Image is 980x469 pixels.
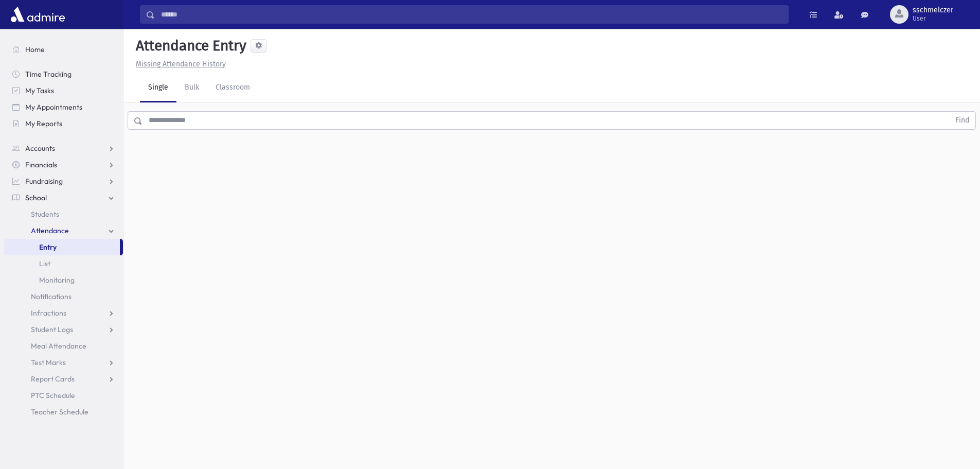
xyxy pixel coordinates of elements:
span: Teacher Schedule [31,407,88,416]
span: Monitoring [39,275,75,285]
span: Infractions [31,308,66,318]
a: Home [4,41,123,58]
a: Student Logs [4,321,123,338]
span: List [39,259,50,268]
a: Meal Attendance [4,338,123,354]
a: Report Cards [4,371,123,387]
span: Time Tracking [25,70,72,79]
a: Attendance [4,222,123,239]
a: Bulk [176,74,207,102]
a: School [4,189,123,206]
h5: Attendance Entry [132,37,246,55]
u: Missing Attendance History [136,60,226,68]
a: Notifications [4,288,123,305]
a: PTC Schedule [4,387,123,404]
a: Test Marks [4,354,123,371]
a: Monitoring [4,272,123,288]
a: Fundraising [4,173,123,189]
a: My Tasks [4,82,123,99]
span: Meal Attendance [31,341,86,351]
span: Students [31,210,59,219]
a: My Appointments [4,99,123,115]
span: Financials [25,160,57,169]
a: Students [4,206,123,222]
span: Home [25,45,45,54]
a: Financials [4,157,123,173]
span: PTC Schedule [31,391,75,400]
span: My Appointments [25,102,82,112]
span: Entry [39,242,57,252]
a: Entry [4,239,120,255]
span: Accounts [25,144,55,153]
span: Fundraising [25,177,63,186]
span: Report Cards [31,374,75,384]
span: My Reports [25,119,62,128]
a: My Reports [4,115,123,132]
span: sschmelczer [913,6,953,14]
span: Notifications [31,292,72,301]
span: Test Marks [31,358,66,367]
span: School [25,193,47,202]
a: Teacher Schedule [4,404,123,420]
a: Accounts [4,140,123,157]
a: Missing Attendance History [132,60,226,68]
span: My Tasks [25,86,54,95]
a: Time Tracking [4,66,123,82]
input: Search [155,5,788,24]
button: Find [949,112,975,129]
img: AdmirePro [8,4,67,25]
span: User [913,14,953,23]
span: Student Logs [31,325,73,334]
span: Attendance [31,226,69,235]
a: Classroom [207,74,258,102]
a: List [4,255,123,272]
a: Infractions [4,305,123,321]
a: Single [140,74,176,102]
